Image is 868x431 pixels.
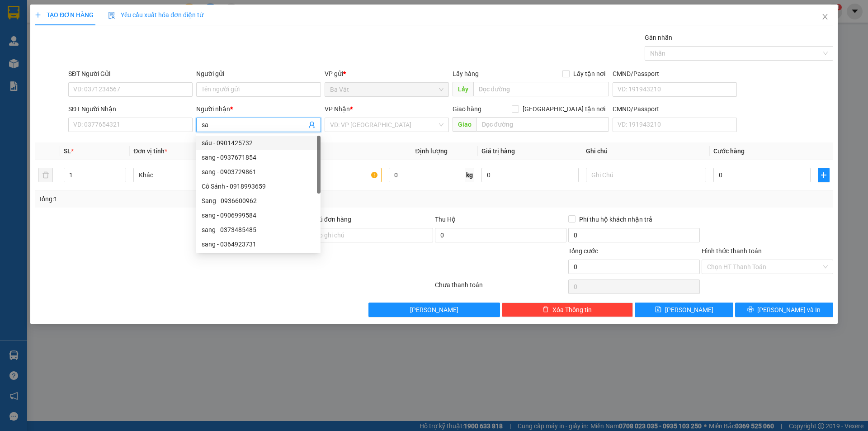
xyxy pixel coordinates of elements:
span: user-add [308,121,316,128]
span: kg [465,168,474,182]
span: [PERSON_NAME] và In [757,305,821,315]
input: Ghi chú đơn hàng [302,228,433,242]
span: SL [64,147,71,155]
span: TẠO ĐƠN HÀNG [35,11,94,19]
input: Dọc đường [476,117,609,132]
span: Định lượng [415,147,448,155]
div: sang - 0937671854 [196,150,321,165]
div: Chưa thanh toán [434,280,567,296]
span: close [821,13,829,20]
span: plus [35,12,41,18]
span: Phí thu hộ khách nhận trả [576,214,656,224]
div: sang - 0906999584 [202,210,315,220]
span: Decrease Value [116,175,126,182]
div: sang - 0364923731 [202,239,315,249]
span: delete [542,306,549,313]
div: Sang - 0936600962 [202,196,315,206]
div: Người gửi [196,69,321,79]
button: [PERSON_NAME] [368,303,500,317]
span: printer [747,306,754,313]
span: Lấy [453,82,473,96]
span: Yêu cầu xuất hóa đơn điện tử [108,11,203,19]
span: Cước hàng [713,147,745,155]
button: save[PERSON_NAME] [635,303,733,317]
div: Cô Sánh - 0918993659 [202,181,315,191]
span: VP Nhận [325,105,350,113]
label: Hình thức thanh toán [702,247,762,255]
img: icon [108,12,115,19]
div: SĐT Người Gửi [68,69,193,79]
span: Giao hàng [453,105,481,113]
span: up [118,170,124,175]
span: [PERSON_NAME] [665,305,713,315]
div: sang - 0903729861 [202,167,315,177]
span: Giao [453,117,476,132]
span: save [655,306,661,313]
button: delete [38,168,53,182]
span: plus [818,171,829,179]
div: CMND/Passport [613,69,737,79]
div: sang - 0364923731 [196,237,321,251]
div: sang - 0906999584 [196,208,321,223]
input: Ghi Chú [586,168,706,182]
input: VD: Bàn, Ghế [261,168,381,182]
div: CMND/Passport [613,104,737,114]
span: Thu Hộ [435,216,456,223]
button: deleteXóa Thông tin [502,303,633,317]
div: Cô Sánh - 0918993659 [196,179,321,194]
button: printer[PERSON_NAME] và In [735,303,833,317]
span: Đơn vị tính [133,147,167,155]
label: Ghi chú đơn hàng [302,216,351,223]
span: Giá trị hàng [481,147,515,155]
button: Close [812,5,838,30]
div: sáu - 0901425732 [196,136,321,150]
div: sang - 0937671854 [202,152,315,162]
div: Sang - 0936600962 [196,194,321,208]
div: sang - 0903729861 [196,165,321,179]
input: 0 [481,168,579,182]
span: down [118,176,124,181]
div: VP gửi [325,69,449,79]
div: sáu - 0901425732 [202,138,315,148]
div: SĐT Người Nhận [68,104,193,114]
div: sang - 0373485485 [196,223,321,237]
span: Xóa Thông tin [552,305,592,315]
input: Dọc đường [473,82,609,96]
span: [PERSON_NAME] [410,305,458,315]
span: Ba Vát [330,83,443,96]
span: [GEOGRAPHIC_DATA] tận nơi [519,104,609,114]
div: Người nhận [196,104,321,114]
span: Tổng cước [568,247,598,255]
div: sang - 0373485485 [202,225,315,235]
label: Gán nhãn [645,34,672,41]
span: Khác [139,168,248,182]
button: plus [818,168,830,182]
span: Increase Value [116,168,126,175]
span: Lấy hàng [453,70,479,77]
div: Tổng: 1 [38,194,335,204]
span: Lấy tận nơi [570,69,609,79]
th: Ghi chú [582,142,710,160]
